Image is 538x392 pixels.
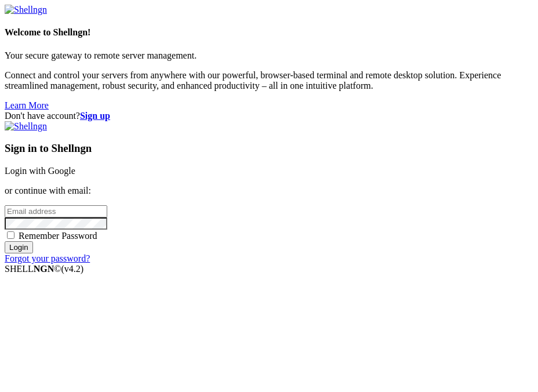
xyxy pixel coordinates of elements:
img: Shellngn [5,5,47,15]
span: Remember Password [19,231,97,241]
input: Email address [5,205,107,217]
span: 4.2.0 [61,264,84,274]
input: Remember Password [7,231,14,239]
b: NGN [34,264,54,274]
input: Login [5,241,33,253]
p: Your secure gateway to remote server management. [5,50,533,61]
a: Learn More [5,100,49,110]
p: or continue with email: [5,186,533,196]
img: Shellngn [5,121,47,132]
a: Login with Google [5,166,75,176]
span: SHELL © [5,264,83,274]
p: Connect and control your servers from anywhere with our powerful, browser-based terminal and remo... [5,70,533,91]
h4: Welcome to Shellngn! [5,27,533,38]
a: Sign up [80,111,110,121]
a: Forgot your password? [5,253,90,263]
h3: Sign in to Shellngn [5,142,533,155]
div: Don't have account? [5,111,533,121]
